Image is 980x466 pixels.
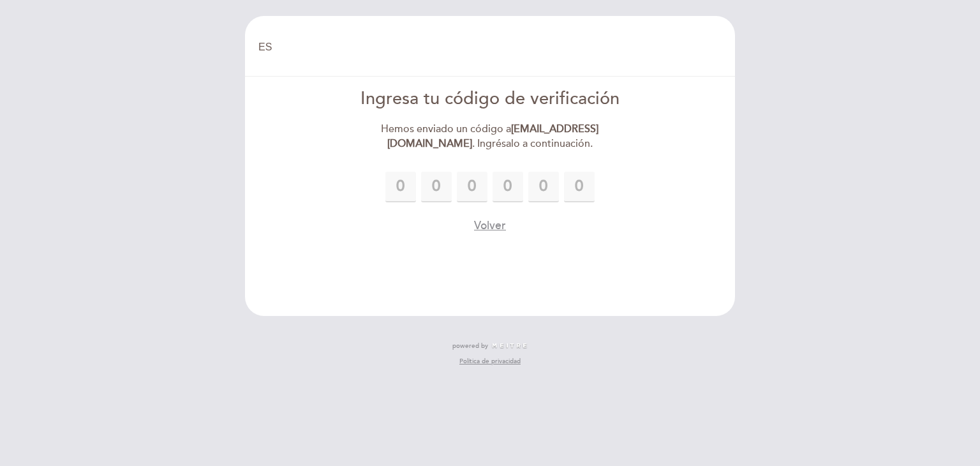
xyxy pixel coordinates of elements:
a: powered by [452,342,528,350]
input: 0 [421,172,452,202]
input: 0 [528,172,559,202]
button: Volver [474,218,506,234]
div: Hemos enviado un código a . Ingrésalo a continuación. [344,122,637,151]
input: 0 [493,172,523,202]
span: powered by [452,342,488,350]
div: Ingresa tu código de verificación [344,87,637,112]
input: 0 [457,172,487,202]
img: MEITRE [491,343,528,349]
strong: [EMAIL_ADDRESS][DOMAIN_NAME] [387,123,599,150]
input: 0 [564,172,595,202]
input: 0 [385,172,416,202]
a: Política de privacidad [459,357,521,366]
